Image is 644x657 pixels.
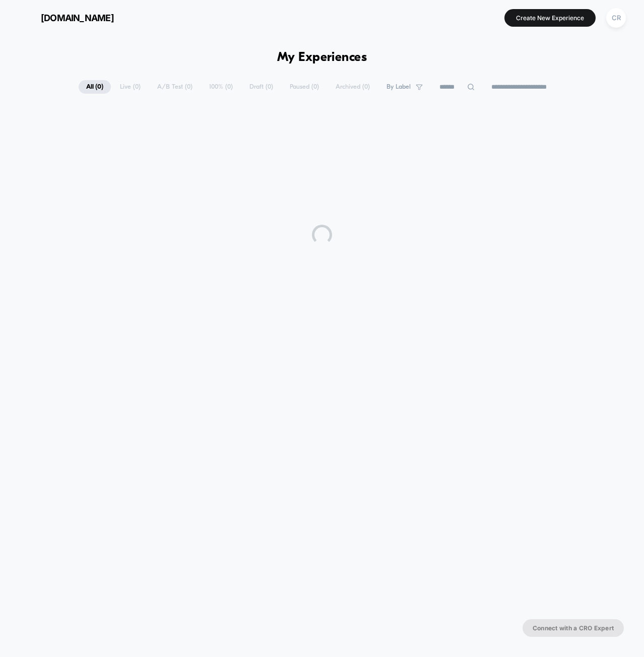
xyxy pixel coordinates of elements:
[504,9,596,27] button: Create New Experience
[387,83,411,91] span: By Label
[277,50,367,65] h1: My Experiences
[15,10,117,26] button: [DOMAIN_NAME]
[79,80,111,94] span: All ( 0 )
[41,13,114,23] span: [DOMAIN_NAME]
[606,8,626,28] div: CR
[523,619,624,637] button: Connect with a CRO Expert
[603,8,629,28] button: CR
